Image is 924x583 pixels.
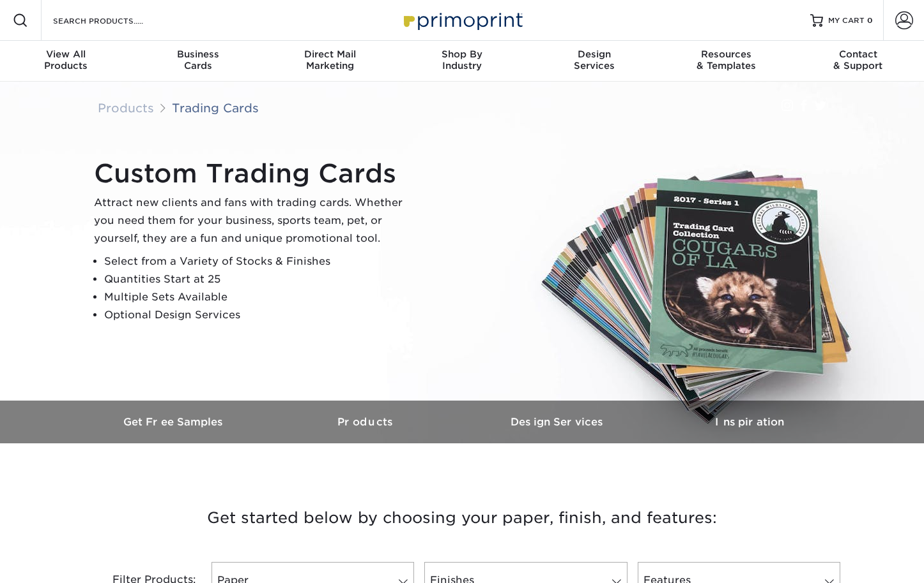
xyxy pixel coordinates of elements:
a: Trading Cards [172,101,259,115]
li: Optional Design Services [104,306,413,324]
span: Resources [660,48,792,60]
img: Primoprint [398,6,526,34]
div: Services [528,48,660,71]
span: Direct Mail [264,48,396,60]
a: Resources& Templates [660,41,792,82]
h3: Get started below by choosing your paper, finish, and features: [88,489,836,547]
span: Shop By [396,48,528,60]
a: Inspiration [654,401,845,443]
span: Design [528,48,660,60]
a: DesignServices [528,41,660,82]
a: Direct MailMarketing [264,41,396,82]
a: BusinessCards [132,41,265,82]
li: Quantities Start at 25 [104,270,413,288]
a: Shop ByIndustry [396,41,528,82]
div: Marketing [264,48,396,71]
span: MY CART [828,15,865,26]
div: Cards [132,48,265,71]
a: Products [98,101,154,115]
h3: Products [270,416,462,428]
span: Business [132,48,265,60]
div: Industry [396,48,528,71]
a: Design Services [462,401,654,443]
a: Get Free Samples [79,401,270,443]
li: Multiple Sets Available [104,288,413,306]
h3: Design Services [462,416,654,428]
h1: Custom Trading Cards [94,158,413,189]
a: Products [270,401,462,443]
p: Attract new clients and fans with trading cards. Whether you need them for your business, sports ... [94,194,413,247]
div: & Templates [660,48,792,71]
span: Contact [792,48,924,60]
h3: Inspiration [654,416,845,428]
div: & Support [792,48,924,71]
h3: Get Free Samples [79,416,270,428]
a: Contact& Support [792,41,924,82]
input: SEARCH PRODUCTS..... [52,13,176,28]
span: 0 [867,16,873,25]
li: Select from a Variety of Stocks & Finishes [104,253,413,270]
